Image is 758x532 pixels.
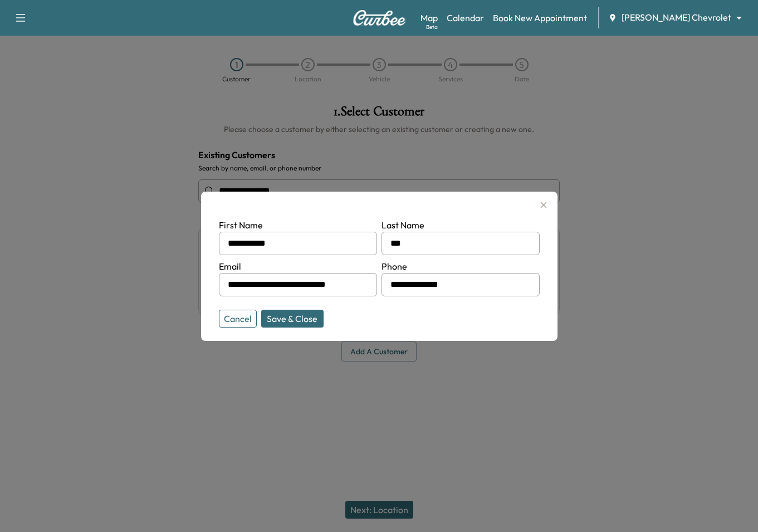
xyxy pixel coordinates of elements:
a: Book New Appointment [493,11,587,25]
label: Phone [382,261,407,272]
label: Last Name [382,219,424,231]
a: Calendar [447,11,484,25]
div: Beta [426,23,438,31]
img: Curbee Logo [353,10,406,26]
label: Email [219,261,241,272]
button: Cancel [219,310,257,328]
span: [PERSON_NAME] Chevrolet [622,11,731,24]
label: First Name [219,219,263,231]
button: Save & Close [261,310,324,328]
a: MapBeta [420,11,438,25]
